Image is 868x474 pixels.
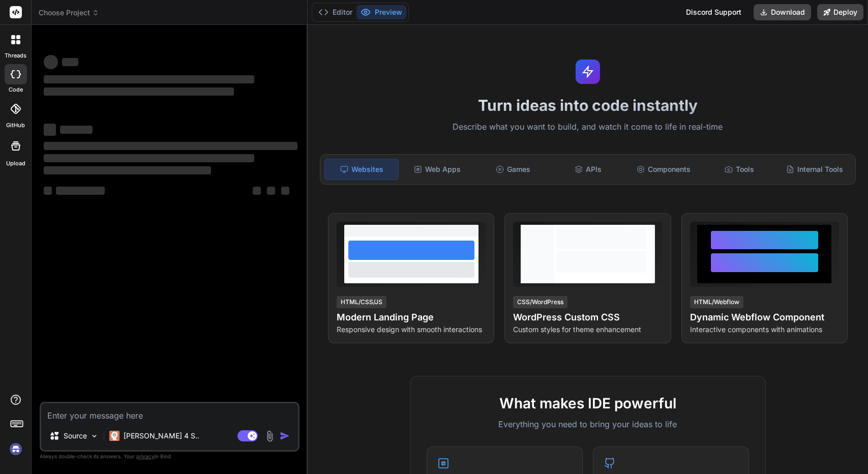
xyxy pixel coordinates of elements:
[40,452,300,461] p: Always double-check its answers. Your in Bind
[690,324,839,335] p: Interactive components with animations
[6,121,25,130] label: GitHub
[337,296,386,308] div: HTML/CSS/JS
[690,310,839,324] h4: Dynamic Webflow Component
[356,5,406,19] button: Preview
[754,4,811,20] button: Download
[109,431,119,441] img: Claude 4 Sonnet
[778,159,851,180] div: Internal Tools
[44,142,297,150] span: ‌
[690,296,743,308] div: HTML/Webflow
[267,187,275,195] span: ‌
[513,296,567,308] div: CSS/WordPress
[124,431,199,441] p: [PERSON_NAME] 4 S..
[60,126,93,134] span: ‌
[680,4,747,20] div: Discord Support
[5,51,26,60] label: threads
[136,453,155,459] span: privacy
[337,324,486,335] p: Responsive design with smooth interactions
[44,87,234,96] span: ‌
[427,418,749,430] p: Everything you need to bring your ideas to life
[280,431,290,441] img: icon
[44,187,52,195] span: ‌
[337,310,486,324] h4: Modern Landing Page
[44,75,254,83] span: ‌
[7,440,24,458] img: signin
[314,5,356,19] button: Editor
[264,430,276,442] img: attachment
[90,432,99,440] img: Pick Models
[62,58,78,66] span: ‌
[44,124,56,136] span: ‌
[9,85,23,94] label: code
[44,166,211,174] span: ‌
[513,324,662,335] p: Custom styles for theme enhancement
[281,187,289,195] span: ‌
[314,121,862,134] p: Describe what you want to build, and watch it come to life in real-time
[427,393,749,414] h2: What makes IDE powerful
[44,154,254,162] span: ‌
[6,159,25,168] label: Upload
[513,310,662,324] h4: WordPress Custom CSS
[476,159,549,180] div: Games
[702,159,775,180] div: Tools
[39,8,99,18] span: Choose Project
[44,55,58,69] span: ‌
[552,159,625,180] div: APIs
[253,187,261,195] span: ‌
[627,159,700,180] div: Components
[56,187,105,195] span: ‌
[324,159,399,180] div: Websites
[314,96,862,114] h1: Turn ideas into code instantly
[817,4,863,20] button: Deploy
[401,159,474,180] div: Web Apps
[64,431,87,441] p: Source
